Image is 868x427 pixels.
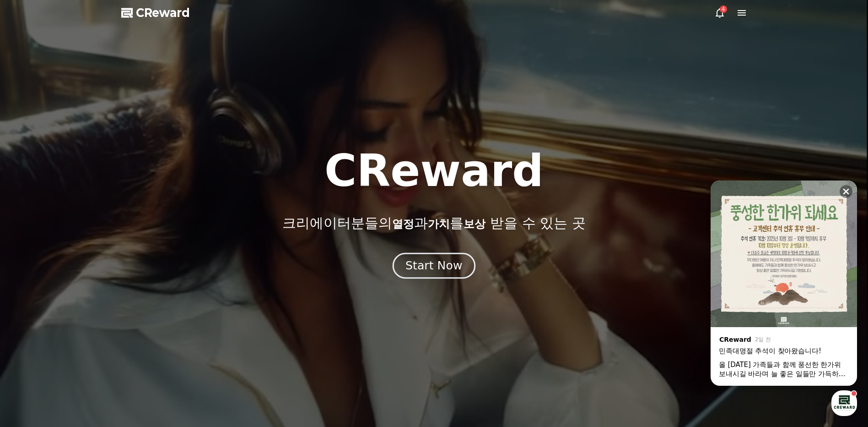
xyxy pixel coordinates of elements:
span: 보상 [464,218,485,230]
a: 대화 [60,290,118,313]
span: 설정 [141,304,152,312]
span: 대화 [84,305,95,312]
button: Start Now [393,253,475,279]
h1: CReward [324,149,544,193]
a: CReward [121,5,190,20]
a: Start Now [394,263,474,271]
div: Start Now [405,258,462,274]
span: 열정 [392,218,414,230]
span: 홈 [29,304,34,312]
p: 크리에이터분들의 과 를 받을 수 있는 곳 [282,215,585,231]
span: CReward [136,5,190,20]
a: 홈 [3,290,60,313]
div: 4 [720,5,727,13]
a: 4 [714,7,725,18]
span: 가치 [428,218,450,230]
a: 설정 [118,290,176,313]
